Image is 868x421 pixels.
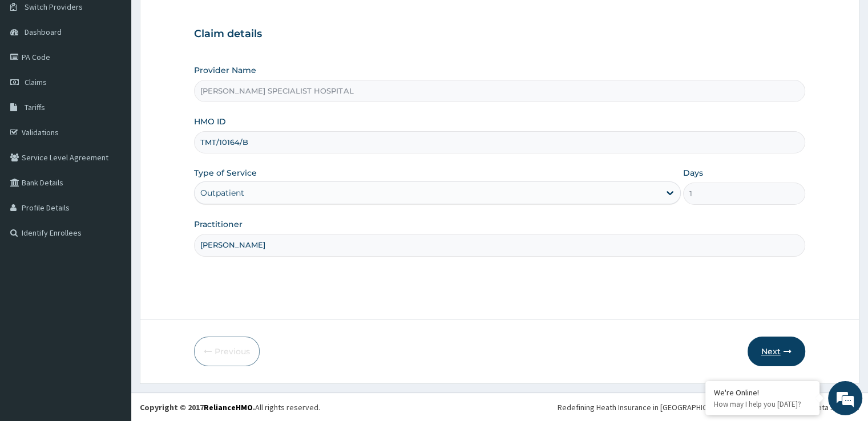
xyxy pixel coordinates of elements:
[66,133,158,249] span: We're online!
[194,234,805,256] input: Enter Name
[204,402,253,412] a: RelianceHMO
[714,387,811,398] div: We're Online!
[140,402,255,412] strong: Copyright © 2017 .
[714,399,811,409] p: How may I help you today?
[25,102,45,112] span: Tariffs
[187,6,215,33] div: Minimize live chat window
[25,27,62,37] span: Dashboard
[683,167,703,179] label: Days
[194,218,243,230] label: Practitioner
[194,116,226,127] label: HMO ID
[194,337,260,366] button: Previous
[558,402,859,413] div: Redefining Heath Insurance in [GEOGRAPHIC_DATA] using Telemedicine and Data Science!
[21,57,46,86] img: d_794563401_company_1708531726252_794563401
[194,28,805,41] h3: Claim details
[200,187,244,199] div: Outpatient
[6,291,217,331] textarea: Type your message and hit 'Enter'
[748,337,805,366] button: Next
[194,64,256,76] label: Provider Name
[25,77,47,87] span: Claims
[194,131,805,153] input: Enter HMO ID
[59,64,192,79] div: Chat with us now
[25,2,83,12] span: Switch Providers
[194,167,257,179] label: Type of Service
